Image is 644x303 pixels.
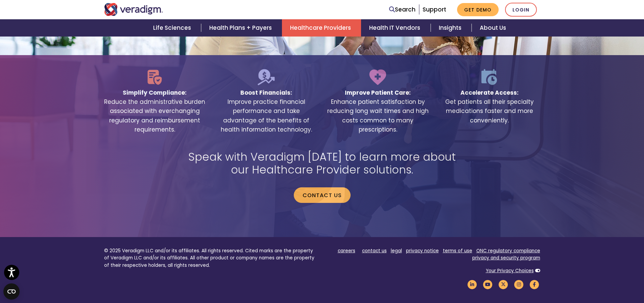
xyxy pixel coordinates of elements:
a: Veradigm Instagram Link [513,281,525,287]
a: Veradigm LinkedIn Link [467,281,478,287]
a: terms of use [443,248,472,254]
a: legal [391,248,402,254]
a: contact us [362,248,387,254]
a: Support [423,5,446,14]
a: Contact us [294,187,351,203]
a: Health Plans + Payers [201,19,282,37]
img: icon-accelerate-access.svg [481,69,498,86]
a: Veradigm Twitter Link [498,281,509,287]
a: Get Demo [457,3,499,16]
a: Insights [431,19,472,37]
span: Accelerate Access: [460,86,519,97]
a: About Us [472,19,514,37]
span: Simplify Compliance: [123,86,187,97]
h2: Speak with Veradigm [DATE] to learn more about our Healthcare Provider solutions. [178,150,466,177]
a: Search [389,5,415,14]
span: Improve Patient Care: [345,86,411,97]
a: Health IT Vendors [361,19,430,37]
a: privacy notice [406,248,439,254]
p: © 2025 Veradigm LLC and/or its affiliates. All rights reserved. Cited marks are the property of V... [104,247,317,269]
a: careers [338,248,355,254]
a: Healthcare Providers [282,19,361,37]
span: Enhance patient satisfaction by reducing long wait times and high costs common to many prescripti... [327,97,429,134]
a: Login [505,3,537,17]
img: icon-boost-financials.svg [257,69,275,86]
a: Your Privacy Choices [486,267,534,274]
span: Reduce the administrative burden associated with everchanging regulatory and reimbursement requir... [104,97,206,134]
img: Veradigm logo [104,3,163,16]
a: Life Sciences [145,19,201,37]
a: ONC regulatory compliance [476,248,540,254]
button: Open CMP widget [3,283,20,300]
span: Boost Financials: [240,86,292,97]
a: privacy and security program [472,255,540,261]
img: icon-compliance.svg [146,69,163,86]
span: Improve practice financial performance and take advantage of the benefits of health information t... [216,97,317,134]
a: Veradigm YouTube Link [482,281,494,287]
iframe: Drift Chat Widget [514,254,636,295]
img: icon-patient-care.svg [369,69,387,86]
span: Get patients all their specialty medications faster and more conveniently. [439,97,540,125]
